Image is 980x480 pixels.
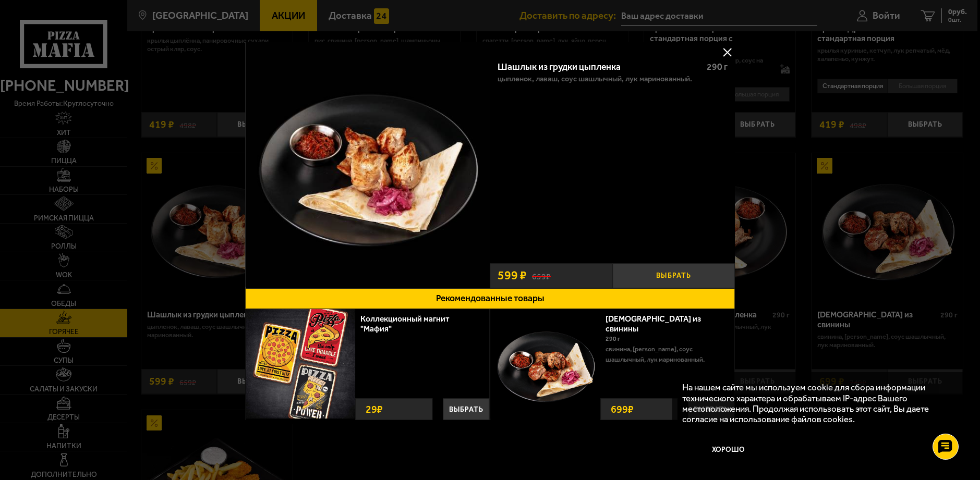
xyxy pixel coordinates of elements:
a: Шашлык из грудки цыпленка [245,42,490,288]
strong: 29 ₽ [363,399,385,420]
span: 599 ₽ [498,269,527,281]
button: Хорошо [682,434,774,465]
a: Коллекционный магнит "Мафия" [360,314,450,334]
button: Рекомендованные товары [245,288,735,309]
p: цыпленок, лаваш, соус шашлычный, лук маринованный. [498,75,692,83]
span: 290 г [606,335,620,342]
p: На нашем сайте мы используем cookie для сбора информации технического характера и обрабатываем IP... [682,382,950,424]
div: Шашлык из грудки цыпленка [498,61,698,72]
s: 659 ₽ [532,270,551,281]
button: Выбрать [612,263,735,288]
button: Выбрать [443,398,490,420]
strong: 699 ₽ [608,399,636,420]
p: свинина, [PERSON_NAME], соус шашлычный, лук маринованный. [606,344,727,364]
a: [DEMOGRAPHIC_DATA] из свинины [606,314,701,334]
span: 290 г [707,61,728,72]
img: Шашлык из грудки цыпленка [245,42,490,287]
